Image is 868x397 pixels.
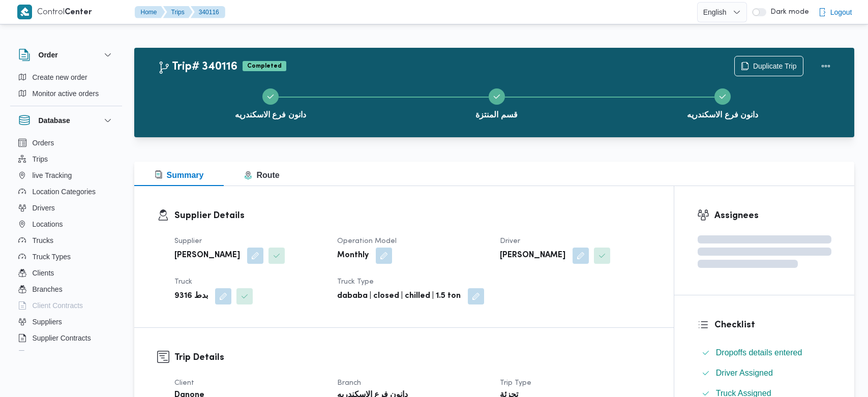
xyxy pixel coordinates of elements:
[14,232,118,249] button: Trucks
[337,279,374,285] span: Truck Type
[18,49,114,61] button: Order
[14,151,118,167] button: Trips
[500,238,520,245] span: Driver
[719,93,727,101] svg: Step 3 is complete
[39,49,58,61] h3: Order
[337,250,369,262] b: Monthly
[716,348,802,357] span: Dropoffs details entered
[14,135,118,151] button: Orders
[33,202,55,214] span: Drivers
[816,56,836,76] button: Actions
[687,109,758,121] span: دانون فرع الاسكندريه
[337,290,461,302] b: dababa | closed | chilled | 1.5 ton
[14,85,118,102] button: Monitor active orders
[191,6,225,18] button: 340116
[65,9,92,16] b: Center
[14,200,118,216] button: Drivers
[158,76,384,129] button: دانون فرع الاسكندريه
[235,109,306,121] span: دانون فرع الاسكندريه
[734,56,803,76] button: Duplicate Trip
[14,281,118,297] button: Branches
[155,171,204,179] span: Summary
[753,60,797,72] span: Duplicate Trip
[14,184,118,200] button: Location Categories
[716,367,773,379] span: Driver Assigned
[33,332,91,344] span: Supplier Contracts
[14,167,118,184] button: live Tracking
[814,2,856,22] button: Logout
[10,135,122,355] div: Database
[33,234,53,247] span: Trucks
[10,69,122,106] div: Order
[33,87,99,100] span: Monitor active orders
[475,109,517,121] span: قسم المنتزة
[247,63,282,69] b: Completed
[14,314,118,330] button: Suppliers
[174,250,240,262] b: [PERSON_NAME]
[716,347,802,359] span: Dropoffs details entered
[698,365,831,381] button: Driver Assigned
[17,5,32,19] img: X8yXhbKr1z7QwAAAABJRU5ErkJggg==
[33,299,83,312] span: Client Contracts
[14,330,118,346] button: Supplier Contracts
[174,290,208,302] b: بدط 9316
[500,380,531,386] span: Trip Type
[337,238,397,245] span: Operation Model
[830,6,852,18] span: Logout
[158,60,237,74] h2: Trip# 340116
[337,380,361,386] span: Branch
[33,153,48,165] span: Trips
[33,283,63,295] span: Branches
[714,209,831,223] h3: Assignees
[39,114,70,127] h3: Database
[174,351,651,364] h3: Trip Details
[33,251,71,263] span: Truck Types
[14,249,118,265] button: Truck Types
[266,93,275,101] svg: Step 1 is complete
[174,279,192,285] span: Truck
[383,76,610,129] button: قسم المنتزة
[14,216,118,232] button: Locations
[14,69,118,85] button: Create new order
[244,171,279,179] span: Route
[135,6,165,18] button: Home
[610,76,836,129] button: دانون فرع الاسكندريه
[174,380,194,386] span: Client
[33,169,72,181] span: live Tracking
[14,297,118,314] button: Client Contracts
[33,348,58,360] span: Devices
[500,250,565,262] b: [PERSON_NAME]
[766,8,809,16] span: Dark mode
[33,186,96,198] span: Location Categories
[493,93,501,101] svg: Step 2 is complete
[33,218,63,230] span: Locations
[716,369,773,377] span: Driver Assigned
[33,137,54,149] span: Orders
[14,346,118,362] button: Devices
[174,209,651,223] h3: Supplier Details
[33,267,54,279] span: Clients
[33,71,87,83] span: Create new order
[243,61,286,71] span: Completed
[18,114,114,127] button: Database
[14,265,118,281] button: Clients
[163,6,193,18] button: Trips
[174,238,202,245] span: Supplier
[714,318,831,332] h3: Checklist
[33,316,62,328] span: Suppliers
[698,345,831,361] button: Dropoffs details entered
